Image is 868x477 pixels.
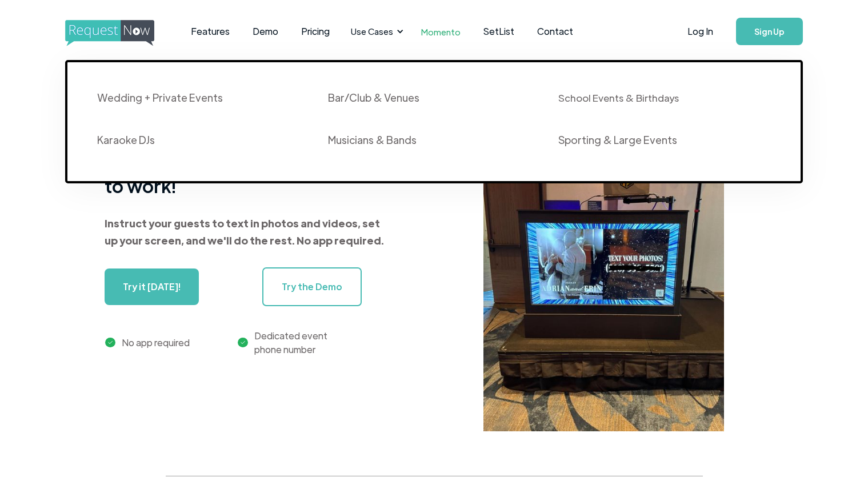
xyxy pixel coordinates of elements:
a: Log In [676,11,725,51]
nav: Use Cases [65,46,803,183]
img: iphone screenshot of usage [483,110,724,431]
a: Contact [526,14,585,49]
div: Musicians & Bands [328,133,417,147]
img: green checkmark [238,338,247,347]
strong: Instruct your guests to text in photos and videos, set up your screen, and we'll do the rest. No ... [105,217,384,247]
a: School Events & Birthdays [546,79,777,122]
div: Karaoke DJs [97,133,155,147]
strong: Put your video [PERSON_NAME] to work! [105,143,383,197]
a: Sign Up [736,18,803,45]
a: Features [179,14,241,49]
a: Demo [241,14,290,49]
div: Bar/Club & Venues [328,91,419,105]
a: home [65,20,151,43]
div: No app required [122,336,190,350]
a: Try the Demo [262,267,362,306]
img: green check [105,338,115,347]
div: School Events & Birthdays [558,91,679,105]
img: requestnow logo [65,20,175,46]
div: Use Cases [351,25,393,38]
a: Karaoke DJs [85,122,315,164]
a: Momento [410,15,472,49]
a: Bar/Club & Venues [315,79,546,122]
a: Sporting & Large Events [546,122,777,164]
a: Try it [DATE]! [105,268,199,305]
div: Sporting & Large Events [558,133,677,147]
a: Musicians & Bands [315,122,546,164]
div: Dedicated event phone number [254,329,327,356]
div: Use Cases [344,14,407,49]
div: Wedding + Private Events [97,91,223,105]
a: Pricing [290,14,341,49]
a: Wedding + Private Events [85,79,315,122]
a: SetList [472,14,526,49]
